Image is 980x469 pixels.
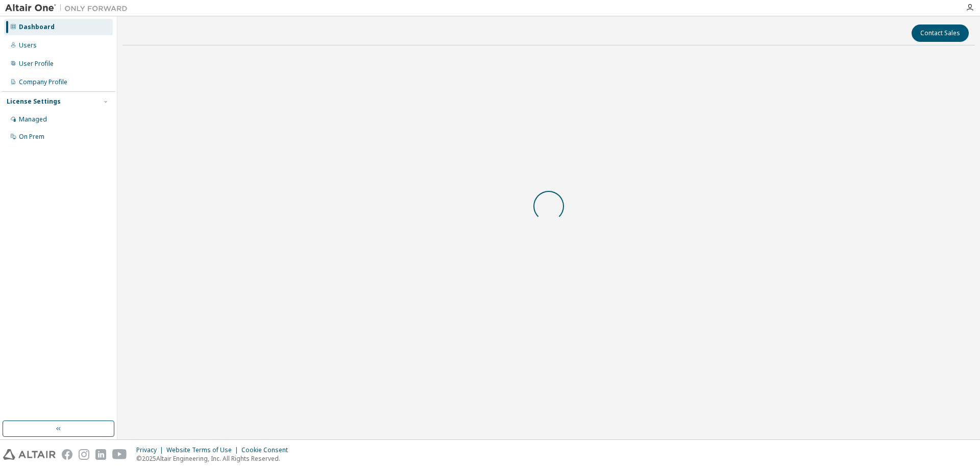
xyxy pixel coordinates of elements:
img: youtube.svg [112,449,127,460]
img: facebook.svg [62,449,72,460]
div: Cookie Consent [241,446,294,454]
div: Website Terms of Use [166,446,241,454]
img: Altair One [5,3,133,13]
div: Users [19,41,37,50]
div: User Profile [19,60,54,68]
button: Contact Sales [912,24,969,42]
div: Privacy [136,446,166,454]
img: linkedin.svg [95,449,106,460]
p: © 2025 Altair Engineering, Inc. All Rights Reserved. [136,454,294,463]
img: altair_logo.svg [3,449,56,460]
div: On Prem [19,133,44,141]
img: instagram.svg [79,449,89,460]
div: Managed [19,115,47,124]
div: Dashboard [19,23,55,31]
div: License Settings [7,97,61,106]
div: Company Profile [19,78,67,86]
